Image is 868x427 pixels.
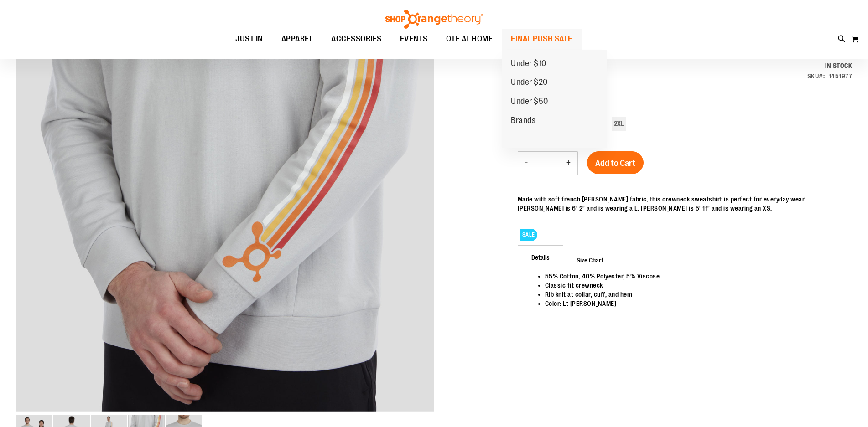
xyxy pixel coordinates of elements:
a: APPAREL [272,29,322,49]
span: Brands [511,116,535,127]
button: Decrease product quantity [518,152,535,175]
img: Shop Orangetheory [384,10,484,29]
span: Under $20 [511,77,548,89]
span: Details [518,245,563,269]
input: Product quantity [535,152,559,174]
span: Size Chart [563,248,617,272]
span: JUST IN [235,29,263,49]
a: Brands [502,111,545,130]
li: Classic fit crewneck [545,281,843,290]
span: OTF AT HOME [446,29,493,49]
span: EVENTS [400,29,428,49]
a: Under $10 [502,54,556,73]
span: Under $50 [511,97,548,108]
a: EVENTS [391,29,437,50]
a: ACCESSORIES [322,29,391,50]
li: 55% Cotton, 40% Polyester, 5% Viscose [545,272,843,281]
span: SALE [520,229,537,241]
span: ACCESSORIES [331,29,382,49]
a: FINAL PUSH SALE [502,29,582,50]
a: Under $50 [502,92,557,111]
a: Under $20 [502,73,557,92]
span: FINAL PUSH SALE [511,29,572,49]
div: Made with soft french [PERSON_NAME] fabric, this crewneck sweatshirt is perfect for everyday wear... [518,195,852,213]
div: Availability [807,61,852,70]
div: 2XL [612,117,626,131]
li: Color: Lt [PERSON_NAME] [545,299,843,308]
div: In stock [807,61,852,70]
strong: SKU [807,72,825,80]
a: JUST IN [226,29,272,50]
li: Rib knit at collar, cuff, and hem [545,290,843,299]
span: Add to Cart [595,158,635,168]
div: 1451977 [829,72,852,81]
button: Increase product quantity [559,152,577,175]
span: APPAREL [281,29,313,49]
span: Under $10 [511,59,546,70]
ul: FINAL PUSH SALE [502,50,607,149]
button: Add to Cart [587,151,644,174]
a: OTF AT HOME [437,29,502,50]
